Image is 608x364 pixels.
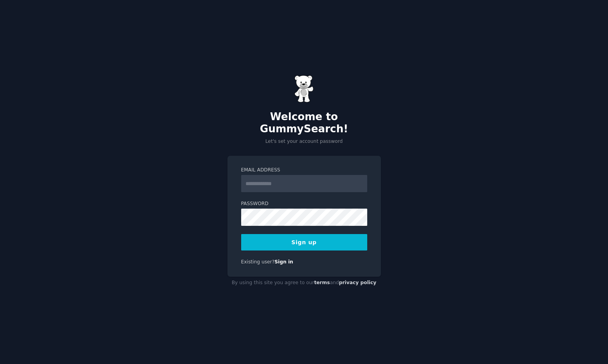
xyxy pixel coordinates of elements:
[294,75,314,103] img: Gummy Bear
[227,277,381,289] div: By using this site you agree to our and
[274,259,293,265] a: Sign in
[314,280,330,285] a: terms
[227,111,381,135] h2: Welcome to GummySearch!
[241,167,367,174] label: Email Address
[227,138,381,145] p: Let's set your account password
[241,234,367,250] button: Sign up
[241,259,275,265] span: Existing user?
[339,280,377,285] a: privacy policy
[241,200,367,207] label: Password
